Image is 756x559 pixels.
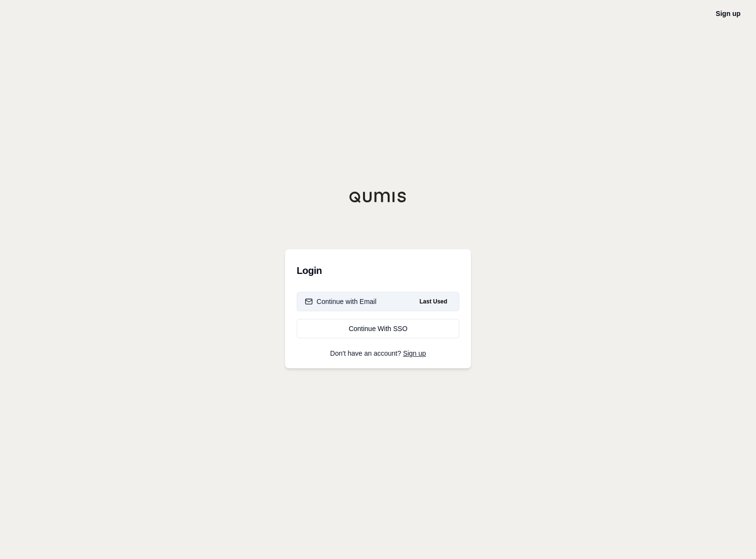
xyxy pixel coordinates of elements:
[305,324,451,333] div: Continue With SSO
[297,261,459,280] h3: Login
[349,191,407,203] img: Qumis
[416,296,451,307] span: Last Used
[297,350,459,357] p: Don't have an account?
[297,292,459,311] button: Continue with EmailLast Used
[716,10,741,17] a: Sign up
[297,319,459,338] a: Continue With SSO
[305,297,377,306] div: Continue with Email
[403,349,426,357] a: Sign up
